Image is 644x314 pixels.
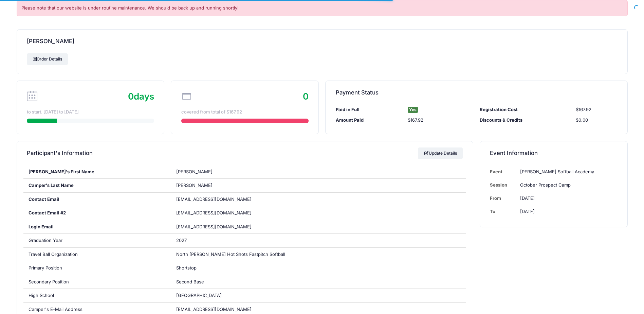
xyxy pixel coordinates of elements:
[408,107,418,113] span: Yes
[176,210,261,216] span: [EMAIL_ADDRESS][DOMAIN_NAME]
[517,178,617,192] td: October Prospect Camp
[176,279,204,284] span: Second Base
[490,178,517,192] td: Session
[490,205,517,218] td: To
[572,106,621,113] div: $167.92
[476,106,572,113] div: Registration Cost
[27,32,74,51] h4: [PERSON_NAME]
[23,193,171,206] div: Contact Email
[176,238,187,243] span: 2027
[23,165,171,179] div: [PERSON_NAME]'s First Name
[332,117,404,124] div: Amount Paid
[23,261,171,275] div: Primary Position
[176,293,222,298] span: [GEOGRAPHIC_DATA]
[490,192,517,205] td: From
[176,182,213,188] span: [PERSON_NAME]
[27,53,68,65] a: Order Details
[128,91,134,102] span: 0
[404,117,476,124] div: $167.92
[176,265,197,271] span: Shortstop
[176,169,213,174] span: [PERSON_NAME]
[418,147,463,159] a: Update Details
[23,179,171,192] div: Camper's Last Name
[176,251,285,257] span: North [PERSON_NAME] Hot Shots Fastpitch Softball
[572,117,621,124] div: $0.00
[490,143,538,163] h4: Event Information
[23,220,171,234] div: Login Email
[176,196,252,202] span: [EMAIL_ADDRESS][DOMAIN_NAME]
[176,224,261,230] span: [EMAIL_ADDRESS][DOMAIN_NAME]
[27,143,93,163] h4: Participant's Information
[490,165,517,178] td: Event
[303,91,309,102] span: 0
[23,234,171,247] div: Graduation Year
[23,289,171,302] div: High School
[23,248,171,261] div: Travel Ball Organization
[517,165,617,178] td: [PERSON_NAME] Softball Academy
[517,192,617,205] td: [DATE]
[476,117,572,124] div: Discounts & Credits
[336,83,379,103] h4: Payment Status
[176,307,252,312] span: [EMAIL_ADDRESS][DOMAIN_NAME]
[517,205,617,218] td: [DATE]
[181,109,309,116] div: covered from total of $167.92
[332,106,404,113] div: Paid in Full
[27,109,154,116] div: to start. [DATE] to [DATE]
[128,90,154,103] div: days
[23,206,171,220] div: Contact Email #2
[23,275,171,289] div: Secondary Position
